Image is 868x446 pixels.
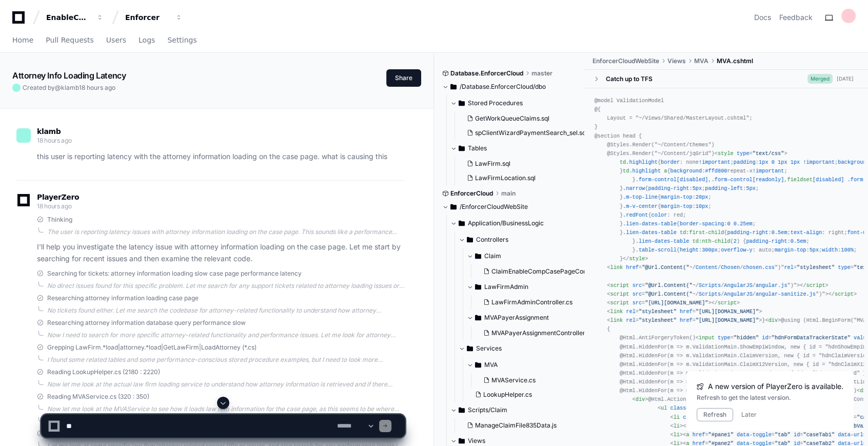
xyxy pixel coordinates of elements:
span: GetWorkQueueClaims.sql [475,114,549,123]
svg: Directory [475,250,481,262]
span: .lien-dates-table [623,229,677,236]
span: href [680,308,693,315]
span: klamb [61,84,79,91]
div: [DATE] [837,75,854,83]
span: padding [734,159,756,165]
span: "hidden" [734,335,759,341]
span: Pull Requests [46,37,93,43]
span: Views [667,57,686,65]
a: Users [106,29,126,52]
button: LookupHelper.cs [471,387,587,402]
span: "[URL][DOMAIN_NAME]" [696,317,759,323]
span: MVAPayerAssignmentController.cs [491,329,593,337]
button: MVAService.cs [479,373,587,387]
span: Database.EnforcerCloud [450,69,523,77]
span: href [680,317,693,323]
span: src [633,291,642,297]
span: padding-right [727,229,768,236]
div: Now I need to search for more specific attorney-related functionality and performance issues. Let... [47,331,405,339]
button: /EnforcerCloudWebSite [442,199,577,215]
span: < = ~/ / / ")"> [607,291,828,297]
a: Pull Requests [46,29,93,52]
span: "[URL][DOMAIN_NAME]" [645,300,708,306]
svg: Directory [450,81,457,93]
span: LawFirm.sql [475,160,510,168]
span: [readonly] [753,177,784,183]
button: /Database.EnforcerCloud/dbo [442,79,577,95]
span: 18 hours ago [79,84,115,91]
span: td [623,168,629,174]
div: EnableComp [46,12,90,23]
span: </ > [828,291,857,297]
a: Home [12,29,33,52]
span: "@Url.Content(" [645,282,692,288]
span: link [610,317,623,323]
span: EnforcerCloudWebSite [593,57,659,65]
a: Docs [754,12,771,23]
span: src [633,282,642,288]
span: .narrow [623,185,645,191]
button: EnableComp [42,8,108,27]
span: .highlight [629,168,661,174]
span: </ > [712,300,740,306]
span: href [626,264,639,270]
button: Controllers [459,231,593,248]
span: </ > [800,282,828,288]
p: I'll help you investigate the latency issue with attorney information loading on the case page. L... [37,241,405,265]
span: Users [106,37,126,43]
span: AngularJS [724,291,752,297]
span: height [680,247,699,253]
span: master [531,69,553,77]
app-text-character-animate: Attorney Info Loading Latency [12,70,126,81]
span: script [835,291,854,297]
span: margin-top [775,247,806,253]
span: div [768,317,778,323]
span: LawFirmAdmin [484,283,528,291]
span: LawFirmLocation.sql [475,174,536,182]
span: Chosen [721,264,740,270]
svg: Directory [475,359,481,371]
span: text-align [791,229,822,236]
span: Created by [23,84,115,92]
span: 100% [841,247,854,253]
span: < = ~/ / / ")"> [607,282,800,288]
span: Logs [139,37,155,43]
span: Searching for tickets: attorney information loading slow case page performance latency [47,269,302,278]
span: 20px [696,194,708,200]
span: :first-child [686,229,724,236]
span: MVA [694,57,708,65]
svg: Directory [467,342,473,355]
span: .form-control [712,177,753,183]
span: id [762,335,768,341]
span: !important [753,168,784,174]
button: GetWorkQueueClaims.sql [463,111,587,126]
a: Logs [139,29,155,52]
span: [disabled] [813,177,844,183]
span: @ [55,84,61,91]
div: Now let me look at the actual law firm loading service to understand how attorney information is ... [47,380,405,389]
span: margin-top [661,203,693,209]
span: border-spacing [680,221,724,227]
button: spClientWizardPaymentSearch_sel.sql [463,126,587,140]
span: PlayerZero [37,194,79,200]
svg: Directory [459,217,465,229]
span: rel [626,308,635,315]
button: Later [741,411,757,419]
svg: Directory [475,281,481,293]
span: Controllers [476,236,508,244]
button: MVAPayerAssignment [467,309,601,326]
span: style [718,150,734,157]
span: Tables [468,144,487,152]
span: src [633,300,642,306]
span: Services [476,344,502,353]
span: Thinking [47,216,72,224]
span: .m-v-center [623,203,658,209]
button: LawFirmAdmin [467,279,601,295]
span: #ffd800 [705,168,727,174]
span: 0.5em [791,238,806,244]
span: "text/css" [753,150,784,157]
span: Merged [807,74,833,84]
span: padding-right [746,238,787,244]
span: 1px [759,159,768,165]
span: Scripts [699,282,721,288]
